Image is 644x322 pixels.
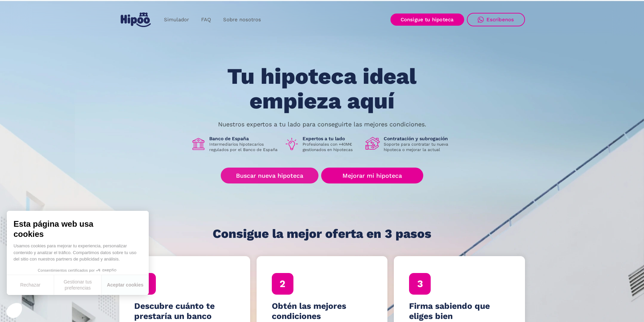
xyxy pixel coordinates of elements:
[209,135,279,142] h1: Banco de España
[390,14,464,26] a: Consigue tu hipoteca
[217,13,267,26] a: Sobre nosotros
[119,10,152,30] a: home
[321,168,423,183] a: Mejorar mi hipoteca
[384,135,453,142] h1: Contratación y subrogación
[467,13,525,26] a: Escríbenos
[221,168,318,183] a: Buscar nueva hipoteca
[486,17,514,23] div: Escríbenos
[272,301,373,321] h4: Obtén las mejores condiciones
[134,301,235,321] h4: Descubre cuánto te prestaría un banco
[195,13,217,26] a: FAQ
[384,142,453,152] p: Soporte para contratar tu nueva hipoteca o mejorar la actual
[209,142,279,152] p: Intermediarios hipotecarios regulados por el Banco de España
[218,122,426,127] p: Nuestros expertos a tu lado para conseguirte las mejores condiciones.
[158,13,195,26] a: Simulador
[303,142,360,152] p: Profesionales con +40M€ gestionados en hipotecas
[303,135,360,142] h1: Expertos a tu lado
[409,301,510,321] h4: Firma sabiendo que eliges bien
[194,64,450,113] h1: Tu hipoteca ideal empieza aquí
[213,227,431,241] h1: Consigue la mejor oferta en 3 pasos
